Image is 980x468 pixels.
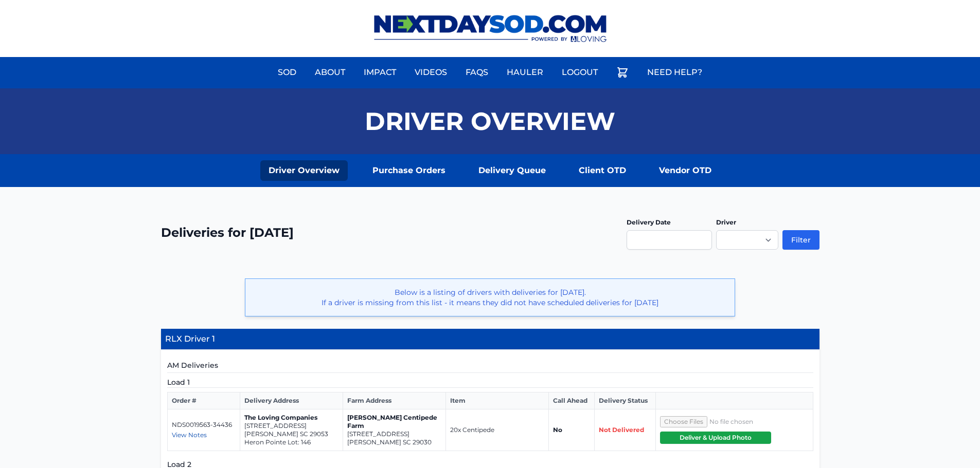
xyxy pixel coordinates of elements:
[244,430,338,438] p: [PERSON_NAME] SC 29053
[501,60,549,85] a: Hauler
[556,60,604,85] a: Logout
[272,60,302,85] a: Sod
[627,218,671,226] label: Delivery Date
[651,160,720,181] a: Vendor OTD
[172,421,236,429] p: NDS0019563-34436
[459,60,494,85] a: FAQs
[161,224,294,241] h2: Deliveries for [DATE]
[254,287,726,308] p: Below is a listing of drivers with deliveries for [DATE]. If a driver is missing from this list -...
[553,426,562,434] strong: No
[365,109,615,134] h1: Driver Overview
[446,392,549,409] th: Item
[244,422,338,430] p: [STREET_ADDRESS]
[347,414,441,430] p: [PERSON_NAME] Centipede Farm
[240,392,343,409] th: Delivery Address
[244,438,338,446] p: Heron Pointe Lot: 146
[347,438,441,446] p: [PERSON_NAME] SC 29030
[161,329,819,350] h4: RLX Driver 1
[641,60,708,85] a: Need Help?
[244,414,338,422] p: The Loving Companies
[660,432,772,444] button: Deliver & Upload Photo
[571,160,634,181] a: Client OTD
[716,218,736,226] label: Driver
[260,160,348,181] a: Driver Overview
[446,409,549,451] td: 20x Centipede
[364,160,454,181] a: Purchase Orders
[549,392,595,409] th: Call Ahead
[595,392,656,409] th: Delivery Status
[343,392,446,409] th: Farm Address
[599,426,644,434] span: Not Delivered
[172,431,207,439] span: View Notes
[167,360,813,373] h5: AM Deliveries
[470,160,554,181] a: Delivery Queue
[347,430,441,438] p: [STREET_ADDRESS]
[408,60,453,85] a: Videos
[309,60,351,85] a: About
[167,377,813,388] h5: Load 1
[358,60,402,85] a: Impact
[167,392,240,409] th: Order #
[782,230,819,250] button: Filter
